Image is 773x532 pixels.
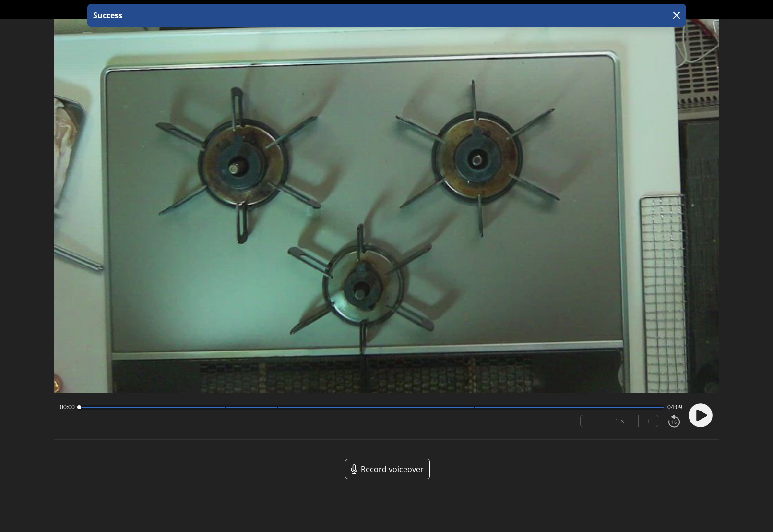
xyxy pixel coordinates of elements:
[600,415,639,427] div: 1 ×
[369,3,405,17] a: 00:28:12
[91,10,122,21] p: Success
[361,463,424,475] span: Record voiceover
[581,415,600,427] button: −
[60,403,75,411] span: 00:00
[667,403,682,411] span: 04:09
[345,459,430,479] a: Record voiceover
[639,415,658,427] button: +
